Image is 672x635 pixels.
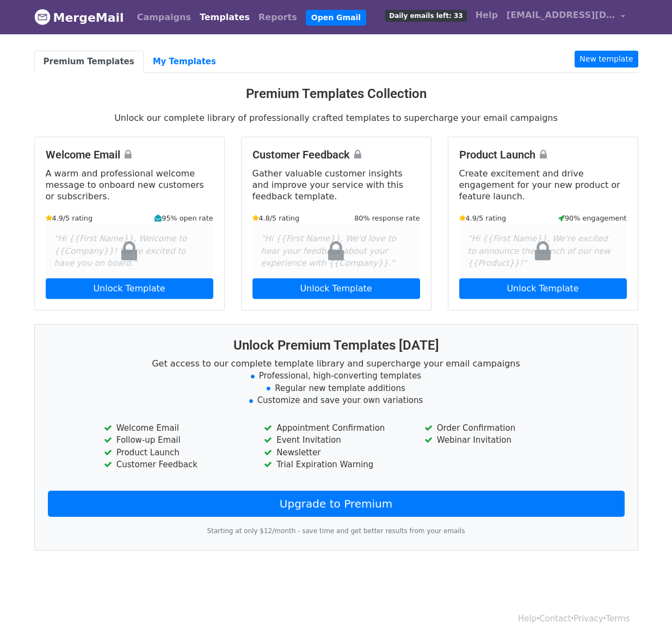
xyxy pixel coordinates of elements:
a: Campaigns [133,7,195,28]
span: Daily emails left: 33 [385,10,466,22]
a: My Templates [144,51,225,73]
a: Premium Templates [34,51,144,73]
li: Customize and save your own variations [48,394,625,407]
a: Help [471,4,502,26]
h4: Welcome Email [46,148,213,161]
li: Newsletter [264,447,408,459]
li: Webinar Invitation [424,434,568,447]
li: Welcome Email [104,422,248,435]
li: Product Launch [104,447,248,459]
h3: Premium Templates Collection [34,86,638,102]
li: Regular new template additions [48,382,625,395]
a: MergeMail [34,6,124,29]
h4: Customer Feedback [252,148,420,161]
p: Get access to our complete template library and supercharge your email campaigns [48,358,625,369]
a: Open Gmail [306,10,366,26]
small: 80% response rate [354,213,420,223]
small: 90% engagement [558,213,627,223]
a: Unlock Template [46,278,213,299]
li: Customer Feedback [104,459,248,471]
a: Upgrade to Premium [48,491,625,517]
h3: Unlock Premium Templates [DATE] [48,338,625,353]
p: Gather valuable customer insights and improve your service with this feedback template. [252,168,420,202]
div: "Hi {{First Name}}, Welcome to {{Company}}! We're excited to have you on board." [46,224,213,278]
a: Daily emails left: 33 [381,4,471,26]
a: Templates [195,7,254,28]
li: Order Confirmation [424,422,568,435]
h4: Product Launch [459,148,627,161]
p: Starting at only $12/month - save time and get better results from your emails [48,526,625,537]
a: Terms [606,614,630,624]
p: A warm and professional welcome message to onboard new customers or subscribers. [46,168,213,202]
li: Follow-up Email [104,434,248,447]
small: 95% open rate [155,213,213,223]
div: "Hi {{First Name}}, We're excited to announce the launch of our new {{Product}}!" [459,224,627,278]
li: Professional, high-converting templates [48,370,625,382]
li: Event Invitation [264,434,408,447]
p: Create excitement and drive engagement for your new product or feature launch. [459,168,627,202]
a: New template [575,51,638,68]
a: Help [518,614,537,624]
li: Appointment Confirmation [264,422,408,435]
a: Contact [539,614,571,624]
small: 4.9/5 rating [46,213,93,223]
a: [EMAIL_ADDRESS][DOMAIN_NAME] [502,4,630,30]
div: "Hi {{First Name}}, We'd love to hear your feedback about your experience with {{Company}}." [252,224,420,278]
a: Unlock Template [459,278,627,299]
img: MergeMail logo [34,9,51,25]
li: Trial Expiration Warning [264,459,408,471]
a: Unlock Template [252,278,420,299]
a: Reports [254,7,301,28]
span: [EMAIL_ADDRESS][DOMAIN_NAME] [507,9,615,22]
p: Unlock our complete library of professionally crafted templates to supercharge your email campaigns [34,112,638,124]
a: Privacy [574,614,603,624]
small: 4.8/5 rating [252,213,300,223]
small: 4.9/5 rating [459,213,507,223]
